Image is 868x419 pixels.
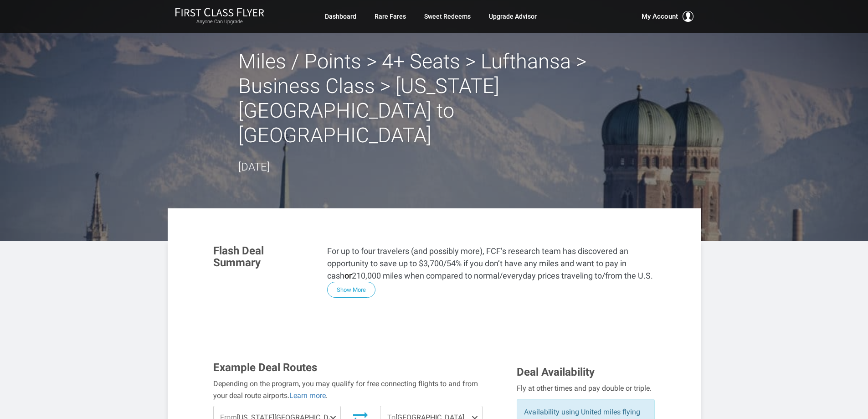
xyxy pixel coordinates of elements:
[327,245,655,282] p: For up to four travelers (and possibly more), FCF’s research team has discovered an opportunity t...
[238,49,630,148] h2: Miles / Points > 4+ Seats > Lufthansa > Business Class > [US_STATE][GEOGRAPHIC_DATA] to [GEOGRAPH...
[375,8,406,25] a: Rare Fares
[213,361,317,374] span: Example Deal Routes
[175,7,264,26] a: First Class FlyerAnyone Can Upgrade
[213,378,483,401] div: Depending on the program, you may qualify for free connecting flights to and from your deal route...
[175,19,264,25] small: Anyone Can Upgrade
[489,8,537,25] a: Upgrade Advisor
[517,383,655,394] div: Fly at other times and pay double or triple.
[327,282,375,298] button: Show More
[175,7,264,17] img: First Class Flyer
[642,11,693,22] button: My Account
[213,245,313,269] h3: Flash Deal Summary
[289,391,326,400] a: Learn more
[517,366,595,378] span: Deal Availability
[642,11,678,22] span: My Account
[238,160,270,173] time: [DATE]
[325,8,356,25] a: Dashboard
[424,8,471,25] a: Sweet Redeems
[344,271,352,280] strong: or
